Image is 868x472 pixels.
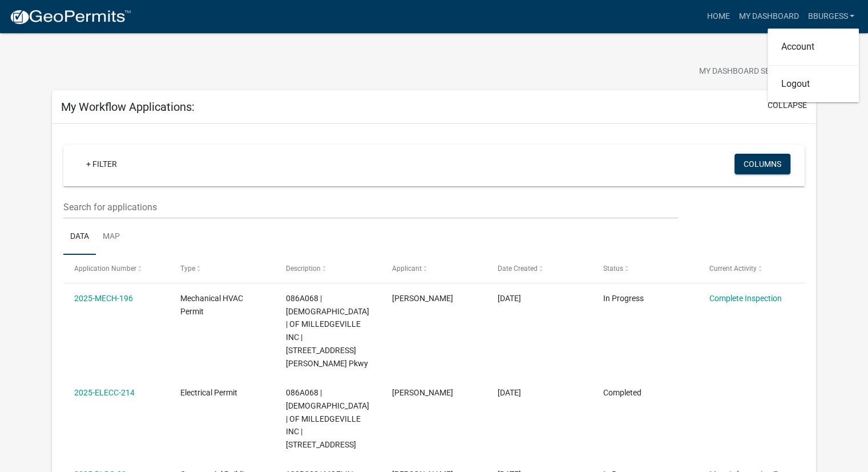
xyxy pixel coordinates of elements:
[392,388,453,397] span: Brandon Burgess
[63,195,678,219] input: Search for applications
[63,219,96,255] a: Data
[803,6,859,27] a: Bburgess
[702,6,734,27] a: Home
[392,265,422,273] span: Applicant
[734,6,803,27] a: My Dashboard
[77,154,126,174] a: + Filter
[690,61,822,83] button: My Dashboard Settingssettings
[180,294,243,316] span: Mechanical HVAC Permit
[169,255,274,282] datatable-header-cell: Type
[734,154,790,174] button: Columns
[768,29,859,102] div: Bburgess
[63,255,169,282] datatable-header-cell: Application Number
[768,70,859,98] a: Logout
[768,99,807,111] button: collapse
[286,388,369,449] span: 086A068 | LAKESIDE BAPTIST CHURCH | OF MILLEDGEVILLE INC | 1023 Milledgeville Rd
[180,265,195,273] span: Type
[768,33,859,61] a: Account
[286,294,369,368] span: 086A068 | LAKESIDE BAPTIST CHURCH | OF MILLEDGEVILLE INC | 166 Sammons Ind. Pkwy
[498,294,521,303] span: 08/13/2025
[498,388,521,397] span: 04/25/2025
[74,294,133,303] a: 2025-MECH-196
[74,388,135,397] a: 2025-ELECC-214
[709,265,757,273] span: Current Activity
[699,255,804,282] datatable-header-cell: Current Activity
[61,100,195,114] h5: My Workflow Applications:
[74,265,136,273] span: Application Number
[381,255,486,282] datatable-header-cell: Applicant
[603,265,623,273] span: Status
[286,265,321,273] span: Description
[603,388,641,397] span: Completed
[709,294,782,303] a: Complete Inspection
[699,65,797,79] span: My Dashboard Settings
[275,255,381,282] datatable-header-cell: Description
[498,265,538,273] span: Date Created
[180,388,237,397] span: Electrical Permit
[592,255,698,282] datatable-header-cell: Status
[487,255,592,282] datatable-header-cell: Date Created
[392,294,453,303] span: Brandon Burgess
[96,219,127,255] a: Map
[603,294,644,303] span: In Progress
